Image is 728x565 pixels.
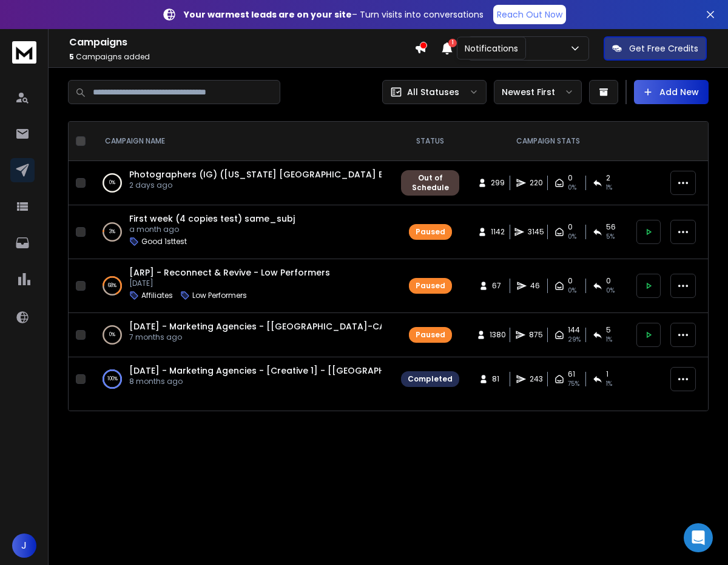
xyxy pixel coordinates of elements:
span: 1 % [606,379,612,389]
p: All Statuses [407,86,459,98]
div: Open Intercom Messenger [684,523,713,552]
button: J [12,534,36,558]
span: 0 [568,276,573,286]
p: Affiliates [141,291,173,300]
span: 1 % [606,183,612,193]
p: Campaigns added [69,52,414,62]
span: 144 [568,325,580,335]
div: Completed [408,374,453,384]
p: Good 1sttest [141,237,187,246]
span: 0% [568,183,576,193]
p: 0 % [109,177,115,189]
span: 0 [606,276,611,286]
span: 0 % [606,286,615,296]
a: [DATE] - Marketing Agencies - [Creative 1] - [[GEOGRAPHIC_DATA]-[GEOGRAPHIC_DATA] - [GEOGRAPHIC_D... [129,365,710,377]
span: 81 [492,374,504,384]
th: CAMPAIGN NAME [90,122,394,161]
td: 68%[ARP] - Reconnect & Revive - Low Performers[DATE]AffiliatesLow Performers [90,259,394,313]
p: Get Free Credits [629,42,698,55]
td: 3%First week (4 copies test) same_subja month agoGood 1sttest [90,205,394,259]
span: 0% [568,286,576,296]
span: 0 [568,222,573,232]
span: 5 [606,325,611,335]
div: Paused [416,281,445,291]
p: 100 % [107,373,118,385]
span: 1380 [490,330,506,340]
img: logo [12,41,36,64]
th: STATUS [394,122,467,161]
span: 67 [492,281,504,291]
td: 0%[DATE] - Marketing Agencies - [[GEOGRAPHIC_DATA]-CA-All] - 2501077 months ago [90,313,394,357]
p: – Turn visits into conversations [184,8,484,21]
span: 1 [448,39,457,47]
div: Out of Schedule [408,173,453,193]
span: 5 % [606,232,615,242]
span: 3145 [528,227,544,237]
button: Add New [634,80,709,104]
div: Paused [416,330,445,340]
span: 1 [606,369,608,379]
button: Get Free Credits [604,36,707,61]
span: 46 [530,281,542,291]
span: 29 % [568,335,581,345]
a: Reach Out Now [493,5,566,24]
span: 220 [530,178,543,188]
span: 56 [606,222,616,232]
span: 299 [491,178,505,188]
div: Paused [416,227,445,237]
span: 0% [568,232,576,242]
span: 0 [568,173,573,183]
span: 61 [568,369,575,379]
span: 5 [69,51,74,62]
a: First week (4 copies test) same_subj [129,213,295,225]
div: Notifications [457,37,526,60]
p: 2 days ago [129,180,382,190]
p: Low Performers [192,291,247,300]
th: CAMPAIGN STATS [467,122,629,161]
p: a month ago [129,225,295,234]
a: [ARP] - Reconnect & Revive - Low Performers [129,266,330,279]
td: 0%Photographers (IG) ([US_STATE] [GEOGRAPHIC_DATA] Broad)2 days ago [90,161,394,205]
span: 875 [529,330,543,340]
p: 8 months ago [129,377,382,386]
span: 75 % [568,379,579,389]
a: Photographers (IG) ([US_STATE] [GEOGRAPHIC_DATA] Broad) [129,168,410,180]
p: [DATE] [129,279,330,288]
p: 7 months ago [129,332,382,342]
p: 0 % [109,329,115,341]
span: 243 [530,374,543,384]
h1: Campaigns [69,35,414,50]
td: 100%[DATE] - Marketing Agencies - [Creative 1] - [[GEOGRAPHIC_DATA]-[GEOGRAPHIC_DATA] - [GEOGRAPH... [90,357,394,401]
p: 68 % [108,280,116,292]
button: Newest First [494,80,582,104]
strong: Your warmest leads are on your site [184,8,352,21]
span: 1 % [606,335,612,345]
p: Reach Out Now [497,8,562,21]
span: 1142 [491,227,505,237]
span: 2 [606,173,610,183]
p: 3 % [109,226,115,238]
a: [DATE] - Marketing Agencies - [[GEOGRAPHIC_DATA]-CA-All] - 250107 [129,320,445,332]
